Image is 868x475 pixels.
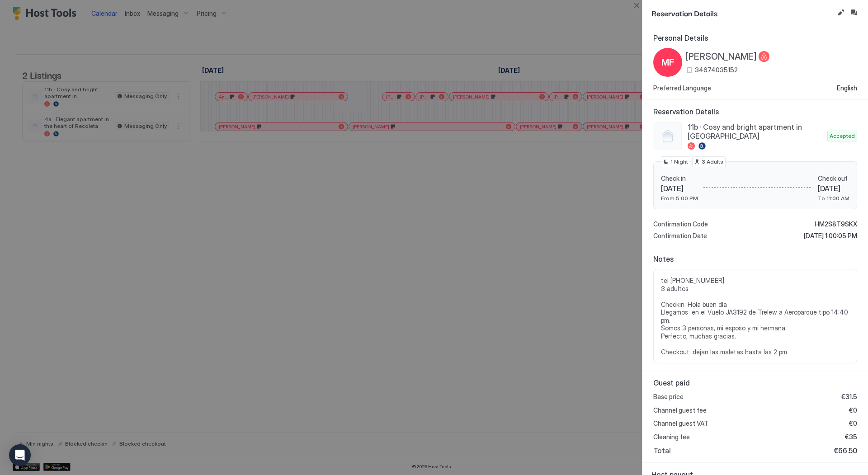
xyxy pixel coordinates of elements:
[653,433,690,441] span: Cleaning fee
[837,84,857,92] span: English
[653,232,707,240] span: Confirmation Date
[695,66,738,74] span: 34674035152
[845,433,857,441] span: €35
[688,122,824,141] span: 11b · Cosy and bright apartment in [GEOGRAPHIC_DATA]
[849,419,857,428] span: €0
[653,393,684,401] span: Base price
[835,7,846,18] button: Edit reservation
[661,56,675,69] span: MF
[653,419,708,428] span: Channel guest VAT
[661,184,698,193] span: [DATE]
[815,220,857,228] span: HM2S8T9SKX
[653,406,707,414] span: Channel guest fee
[686,51,757,62] span: [PERSON_NAME]
[653,33,857,42] span: Personal Details
[849,406,857,414] span: €0
[661,277,849,356] span: tel [PHONE_NUMBER] 3 adultos Checkin: Hola buen día Llegamos en el Vuelo JA3192 de Trelew a Aerop...
[830,132,855,140] span: Accepted
[818,174,849,183] span: Check out
[651,7,834,19] span: Reservation Details
[653,446,671,455] span: Total
[841,393,857,401] span: €31.5
[848,7,859,18] button: Inbox
[653,84,711,92] span: Preferred Language
[818,184,849,193] span: [DATE]
[702,158,723,166] span: 3 Adults
[9,444,31,466] div: Open Intercom Messenger
[804,232,857,240] span: [DATE] 1:00:05 PM
[653,378,857,387] span: Guest paid
[661,174,698,183] span: Check in
[653,220,708,228] span: Confirmation Code
[653,107,857,116] span: Reservation Details
[670,158,688,166] span: 1 Night
[661,195,698,202] span: From 5:00 PM
[834,446,857,455] span: €66.50
[653,254,857,263] span: Notes
[818,195,849,202] span: To 11:00 AM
